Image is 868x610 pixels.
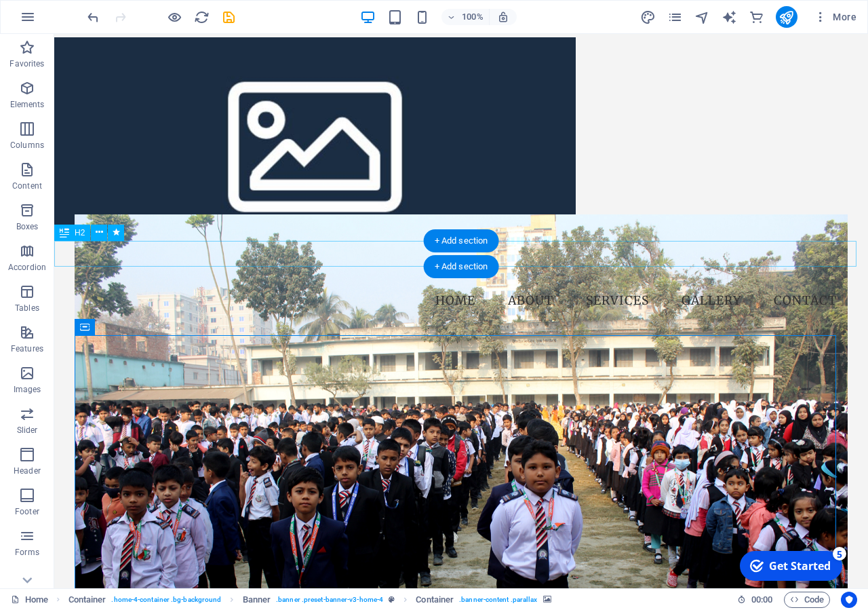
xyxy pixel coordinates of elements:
span: More [814,10,856,24]
a: Click to cancel selection. Double-click to open Pages [11,592,48,608]
div: Get Started 5 items remaining, 0% complete [7,5,110,35]
div: Get Started [37,13,98,28]
span: . home-4-container .bg-background [111,592,221,608]
span: : [761,594,763,605]
p: Elements [10,99,45,110]
i: Save (Ctrl+S) [221,9,237,25]
i: Commerce [749,9,764,25]
p: Columns [10,140,44,151]
p: Boxes [16,221,39,232]
p: Accordion [8,262,46,273]
button: commerce [749,9,765,25]
span: Click to select. Double-click to edit [416,592,454,608]
button: More [808,6,862,28]
span: Code [790,592,824,608]
div: 5 [100,1,114,15]
p: Content [12,180,42,191]
i: Pages (Ctrl+Alt+S) [667,9,683,25]
nav: breadcrumb [68,592,551,608]
i: Undo: Edit headline (Ctrl+Z) [85,9,101,25]
i: Navigator [694,9,710,25]
div: + Add section [424,255,499,278]
p: Favorites [9,58,44,69]
span: . banner-content .parallax [459,592,537,608]
button: 100% [441,9,490,25]
button: navigator [694,9,711,25]
p: Images [14,384,41,395]
button: Usercentrics [841,592,857,608]
button: design [640,9,656,25]
i: This element is a customizable preset [389,596,395,603]
i: Publish [778,9,794,25]
p: Slider [17,425,38,436]
span: Click to select. Double-click to edit [68,592,106,608]
i: On resize automatically adjust zoom level to fit chosen device. [497,11,509,23]
button: reload [193,9,210,25]
button: undo [85,9,101,25]
div: + Add section [424,229,499,252]
button: publish [776,6,797,28]
p: Tables [15,303,39,313]
p: Features [11,343,43,354]
h6: 100% [462,9,484,25]
p: Forms [15,547,39,558]
i: Reload page [194,9,210,25]
h6: Session time [737,592,773,608]
p: Footer [15,506,39,517]
span: 00 00 [751,592,772,608]
i: This element contains a background [543,596,551,603]
button: text_generator [722,9,738,25]
span: Click to select. Double-click to edit [243,592,271,608]
i: AI Writer [722,9,737,25]
p: Header [14,465,41,476]
button: save [220,9,237,25]
span: H2 [75,229,85,237]
i: Design (Ctrl+Alt+Y) [640,9,656,25]
span: . banner .preset-banner-v3-home-4 [276,592,383,608]
button: Click here to leave preview mode and continue editing [166,9,182,25]
button: pages [667,9,684,25]
button: Code [784,592,830,608]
